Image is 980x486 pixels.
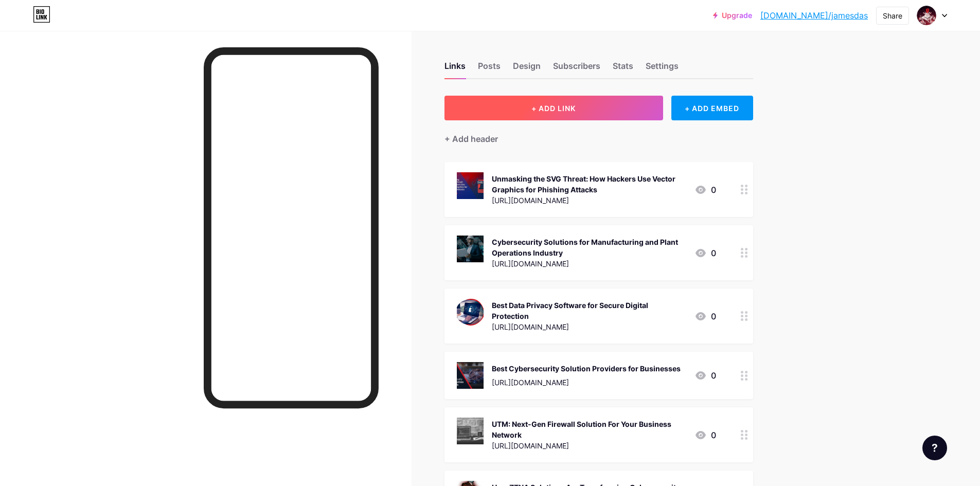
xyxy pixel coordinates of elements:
[492,419,686,440] div: UTM: Next-Gen Firewall Solution For Your Business Network
[694,369,716,382] div: 0
[694,310,716,322] div: 0
[553,60,600,78] div: Subscribers
[457,418,484,444] img: UTM: Next-Gen Firewall Solution For Your Business Network
[694,184,716,196] div: 0
[671,96,753,120] div: + ADD EMBED
[492,195,686,206] div: [URL][DOMAIN_NAME]
[694,247,716,259] div: 0
[457,362,484,389] img: Best Cybersecurity Solution Providers for Businesses
[444,60,466,78] div: Links
[917,6,936,25] img: jamesdas
[883,10,902,21] div: Share
[492,321,686,332] div: [URL][DOMAIN_NAME]
[492,300,686,321] div: Best Data Privacy Software for Secure Digital Protection
[457,299,484,326] img: Best Data Privacy Software for Secure Digital Protection
[694,429,716,441] div: 0
[713,11,752,20] a: Upgrade
[444,96,663,120] button: + ADD LINK
[457,236,484,262] img: Cybersecurity Solutions for Manufacturing and Plant Operations Industry
[492,258,686,269] div: [URL][DOMAIN_NAME]
[492,440,686,451] div: [URL][DOMAIN_NAME]
[513,60,541,78] div: Design
[457,172,484,199] img: Unmasking the SVG Threat: How Hackers Use Vector Graphics for Phishing Attacks
[646,60,679,78] div: Settings
[478,60,501,78] div: Posts
[760,9,868,22] a: [DOMAIN_NAME]/jamesdas
[492,377,681,388] div: [URL][DOMAIN_NAME]
[613,60,633,78] div: Stats
[531,104,576,113] span: + ADD LINK
[492,173,686,195] div: Unmasking the SVG Threat: How Hackers Use Vector Graphics for Phishing Attacks
[492,363,681,374] div: Best Cybersecurity Solution Providers for Businesses
[444,133,498,145] div: + Add header
[492,237,686,258] div: Cybersecurity Solutions for Manufacturing and Plant Operations Industry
